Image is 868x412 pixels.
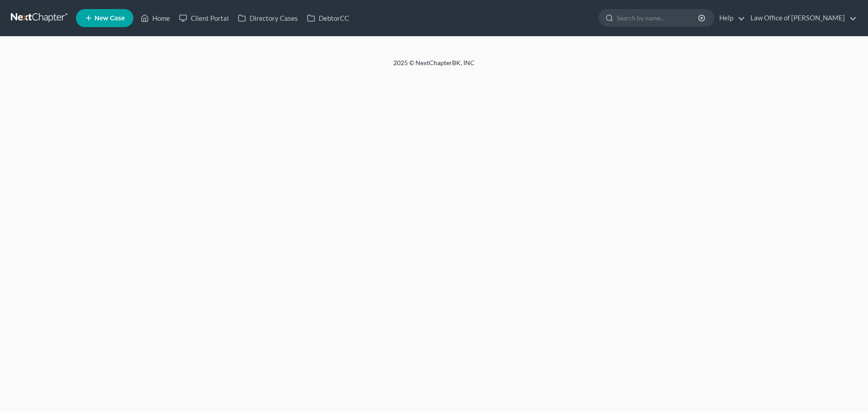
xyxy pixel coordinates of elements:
input: Search by name... [617,9,699,26]
a: Home [136,10,175,26]
a: Law Office of [PERSON_NAME] [746,10,857,26]
a: Client Portal [175,10,233,26]
a: Help [715,10,745,26]
a: Directory Cases [233,10,302,26]
a: DebtorCC [302,10,354,26]
div: 2025 © NextChapterBK, INC [176,58,692,75]
span: New Case [94,15,125,22]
